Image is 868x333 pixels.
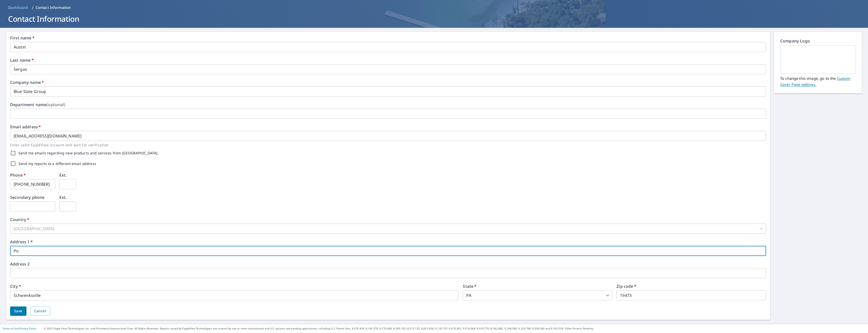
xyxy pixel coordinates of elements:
[10,103,65,107] label: Department name
[780,74,856,87] p: To change this image, go to the
[8,5,28,10] span: Dashboard
[616,284,636,288] label: Zip code
[18,151,159,155] label: Send me emails regarding new products and services from [GEOGRAPHIC_DATA].
[18,162,96,165] label: Send my reports to a different email address
[10,224,766,234] div: [GEOGRAPHIC_DATA]
[30,306,50,316] button: Cancel
[14,308,22,314] span: Save
[10,195,44,199] label: Secondary phone
[10,284,21,288] label: City
[10,262,30,266] label: Address 2
[36,5,71,10] p: Contact Information
[20,327,36,330] a: Privacy Policy
[6,14,862,24] h1: Contact Information
[10,142,763,148] p: Enter valid EagleView account and wait for verification
[3,327,36,330] p: |
[10,306,26,316] button: Save
[46,102,65,107] b: (optional)
[463,290,612,300] div: PA
[10,36,35,40] label: First name
[6,4,30,12] a: Dashboard
[780,38,856,45] p: Company Logo
[6,4,862,12] nav: breadcrumb
[10,218,29,222] label: Country
[463,284,476,288] label: State
[10,80,44,84] label: Company name
[59,195,67,199] label: Ext.
[10,58,34,62] label: Last name
[59,173,67,177] label: Ext.
[10,173,26,177] label: Phone
[34,308,46,314] span: Cancel
[44,327,865,330] p: © 2025 Eagle View Technologies, Inc. and Pictometry International Corp. All Rights Reserved. Repo...
[786,46,850,73] img: EmptyCustomerLogo.png
[10,240,33,244] label: Address 1
[10,125,41,129] label: Email address
[3,327,18,330] a: Terms of Use
[32,5,34,11] li: /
